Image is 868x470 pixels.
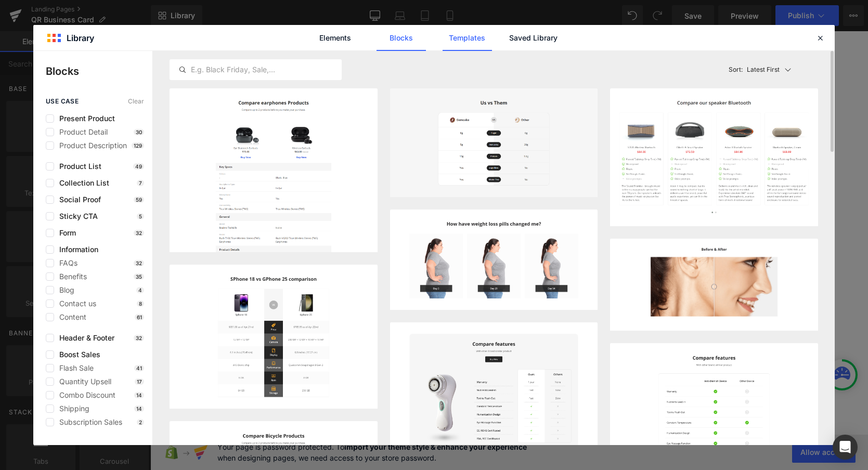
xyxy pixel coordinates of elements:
span: Sort: [729,66,743,73]
img: image [170,265,378,409]
p: 14 [134,406,144,412]
p: 49 [133,163,144,169]
p: 32 [134,335,144,341]
span: Information [54,245,98,254]
p: 8 [137,301,144,307]
input: E.g. Black Friday, Sale,... [170,63,341,76]
img: image [390,88,598,197]
span: Shipping [54,404,89,413]
p: 129 [132,142,144,149]
button: Latest FirstSort:Latest First [724,51,818,88]
p: 30 [134,129,144,135]
span: Collection List [54,179,109,187]
p: 5 [137,213,144,219]
a: Add Single Section [363,79,457,100]
span: FAQs [54,259,77,267]
span: Subscription Sales [54,418,122,426]
span: Combo Discount [54,391,115,399]
span: Content [54,313,86,321]
div: Open Intercom Messenger [833,435,858,460]
p: 32 [134,260,144,266]
p: 14 [134,392,144,398]
a: Explore Blocks [261,79,355,100]
a: Elements [310,25,360,51]
span: Sticky CTA [54,212,98,220]
span: Boost Sales [54,350,100,359]
a: Blocks [377,25,426,51]
span: Flash Sale [54,364,94,372]
span: Header & Footer [54,334,114,342]
span: Social Proof [54,195,101,204]
p: 2 [137,419,144,425]
span: Product Description [54,141,127,150]
img: image [610,239,818,331]
img: image [170,88,378,296]
span: Product Detail [54,128,108,136]
p: Blocks [46,63,152,79]
span: Benefits [54,272,87,281]
span: Product List [54,162,101,171]
span: Form [54,229,76,237]
a: Templates [443,25,492,51]
p: or Drag & Drop elements from left sidebar [63,108,654,115]
p: 17 [135,378,144,385]
span: Contact us [54,299,96,308]
p: 59 [134,197,144,203]
span: use case [46,98,79,105]
p: 4 [136,287,144,293]
img: image [610,88,818,226]
p: 32 [134,230,144,236]
p: Latest First [747,65,780,74]
p: 41 [134,365,144,371]
span: Clear [128,98,144,105]
p: 61 [135,314,144,320]
span: Present Product [54,114,115,123]
a: Saved Library [509,25,558,51]
p: 35 [134,273,144,280]
p: 7 [137,180,144,186]
img: image [390,210,598,310]
span: Quantity Upsell [54,377,111,386]
img: image [390,322,598,461]
span: Blog [54,286,74,294]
